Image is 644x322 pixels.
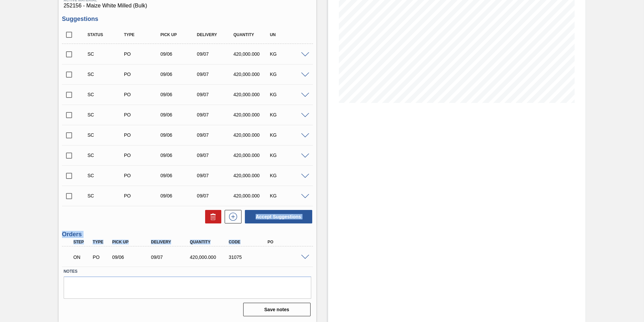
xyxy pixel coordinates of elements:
[202,210,221,223] div: Delete Suggestions
[72,250,92,265] div: Negotiating Order
[159,132,199,138] div: 09/06/2025
[86,153,127,158] div: Suggestion Created
[195,173,236,178] div: 09/07/2025
[232,132,272,138] div: 420,000.000
[122,32,163,37] div: Type
[122,173,163,178] div: Purchase order
[195,193,236,198] div: 09/07/2025
[86,132,127,138] div: Suggestion Created
[159,112,199,117] div: 09/06/2025
[232,32,272,37] div: Quantity
[232,173,272,178] div: 420,000.000
[62,16,313,23] h3: Suggestions
[122,92,163,97] div: Purchase order
[195,72,236,77] div: 09/07/2025
[62,231,313,238] h3: Orders
[268,112,309,117] div: KG
[86,193,127,198] div: Suggestion Created
[232,153,272,158] div: 420,000.000
[243,303,311,316] button: Save notes
[232,193,272,198] div: 420,000.000
[227,240,270,244] div: Code
[122,72,163,77] div: Purchase order
[86,92,127,97] div: Suggestion Created
[110,254,154,260] div: 09/06/2025
[122,112,163,117] div: Purchase order
[159,32,199,37] div: Pick up
[122,51,163,57] div: Purchase order
[91,254,111,260] div: Purchase order
[268,132,309,138] div: KG
[195,51,236,57] div: 09/07/2025
[195,112,236,117] div: 09/07/2025
[268,173,309,178] div: KG
[268,153,309,158] div: KG
[268,193,309,198] div: KG
[232,92,272,97] div: 420,000.000
[110,240,154,244] div: Pick up
[91,240,111,244] div: Type
[159,72,199,77] div: 09/06/2025
[64,267,311,276] label: Notes
[268,92,309,97] div: KG
[245,210,312,223] button: Accept Suggestions
[122,153,163,158] div: Purchase order
[195,153,236,158] div: 09/07/2025
[159,193,199,198] div: 09/06/2025
[195,32,236,37] div: Delivery
[86,173,127,178] div: Suggestion Created
[122,132,163,138] div: Purchase order
[86,72,127,77] div: Suggestion Created
[149,240,193,244] div: Delivery
[232,112,272,117] div: 420,000.000
[122,193,163,198] div: Purchase order
[188,240,232,244] div: Quantity
[221,210,241,223] div: New suggestion
[266,240,309,244] div: PO
[232,72,272,77] div: 420,000.000
[159,173,199,178] div: 09/06/2025
[149,254,193,260] div: 09/07/2025
[86,112,127,117] div: Suggestion Created
[195,92,236,97] div: 09/07/2025
[159,153,199,158] div: 09/06/2025
[268,72,309,77] div: KG
[159,51,199,57] div: 09/06/2025
[268,51,309,57] div: KG
[268,32,309,37] div: UN
[195,132,236,138] div: 09/07/2025
[241,209,313,224] div: Accept Suggestions
[86,51,127,57] div: Suggestion Created
[64,3,311,9] span: 252156 - Maize White Milled (Bulk)
[72,240,92,244] div: Step
[159,92,199,97] div: 09/06/2025
[86,32,127,37] div: Status
[232,51,272,57] div: 420,000.000
[73,254,90,260] p: ON
[227,254,270,260] div: 31075
[188,254,232,260] div: 420,000.000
